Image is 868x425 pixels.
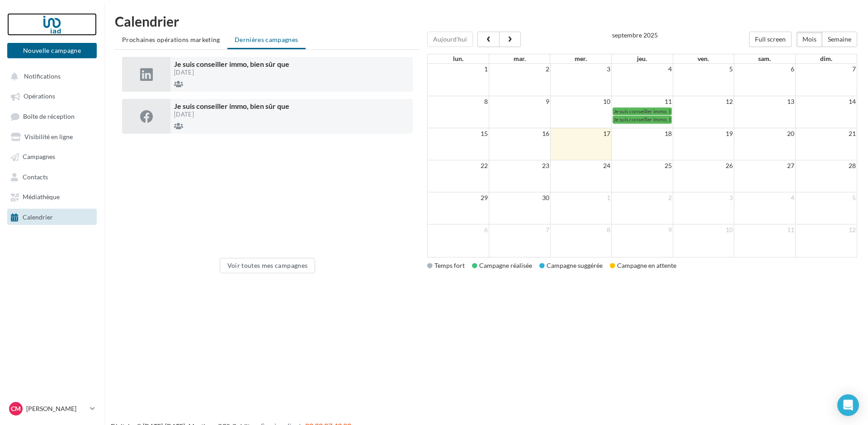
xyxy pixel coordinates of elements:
span: Je suis conseiller immo, bien sûr que [174,60,289,68]
a: Je suis conseiller immo, bien sûr que [613,107,672,115]
a: Calendrier [5,209,99,225]
a: Médiathèque [5,188,99,205]
td: 18 [612,128,673,140]
button: Mois [797,32,822,47]
a: CM [PERSON_NAME] [7,400,97,417]
td: 21 [795,128,857,140]
th: ven. [673,54,734,63]
td: 3 [550,64,612,75]
span: Contacts [23,173,48,181]
button: Full screen [749,32,792,47]
td: 24 [550,160,612,172]
td: 29 [428,192,489,204]
th: sam. [734,54,796,63]
h2: septembre 2025 [612,32,658,38]
td: 4 [734,192,796,204]
td: 11 [612,96,673,107]
button: Voir toutes mes campagnes [220,258,316,273]
span: Campagnes [23,153,55,161]
a: Je suis conseiller immo, bien sûr que [613,116,672,123]
span: Boîte de réception [23,112,75,120]
td: 8 [428,96,489,107]
td: 3 [673,192,734,204]
td: 1 [550,192,612,204]
button: Aujourd'hui [427,32,473,47]
a: Campagnes [5,148,99,164]
td: 12 [795,224,857,236]
td: 1 [428,64,489,75]
td: 23 [489,160,550,172]
td: 7 [795,64,857,75]
th: mer. [550,54,612,63]
td: 14 [795,96,857,107]
div: Campagne en attente [610,261,676,270]
span: Prochaines opérations marketing [122,36,220,43]
span: Je suis conseiller immo, bien sûr que [613,108,698,115]
button: Nouvelle campagne [7,43,97,58]
td: 17 [550,128,612,140]
td: 30 [489,192,550,204]
td: 7 [489,224,550,236]
div: [DATE] [174,112,409,117]
td: 13 [734,96,796,107]
div: Campagne suggérée [539,261,603,270]
td: 12 [673,96,734,107]
th: lun. [428,54,489,63]
span: Notifications [24,72,61,80]
td: 25 [612,160,673,172]
td: 5 [673,64,734,75]
td: 22 [428,160,489,172]
td: 26 [673,160,734,172]
td: 20 [734,128,796,140]
a: Visibilité en ligne [5,128,99,145]
td: 9 [489,96,550,107]
th: jeu. [612,54,673,63]
span: Visibilité en ligne [24,133,73,140]
span: Opérations [24,93,55,100]
td: 10 [673,224,734,236]
td: 16 [489,128,550,140]
td: 5 [795,192,857,204]
span: Calendrier [23,213,53,221]
td: 6 [734,64,796,75]
button: Semaine [822,32,857,47]
td: 15 [428,128,489,140]
p: [PERSON_NAME] [26,404,86,413]
span: Médiathèque [23,193,60,201]
td: 10 [550,96,612,107]
span: CM [11,404,21,413]
td: 2 [612,192,673,204]
td: 28 [795,160,857,172]
td: 6 [428,224,489,236]
a: Opérations [5,88,99,104]
td: 2 [489,64,550,75]
div: [DATE] [174,70,409,75]
div: Temps fort [427,261,465,270]
div: Campagne réalisée [472,261,532,270]
td: 4 [612,64,673,75]
span: Dernières campagnes [235,36,298,43]
span: Je suis conseiller immo, bien sûr que [613,116,698,123]
span: Je suis conseiller immo, bien sûr que [174,102,289,110]
th: mar. [489,54,550,63]
a: Contacts [5,168,99,185]
div: Open Intercom Messenger [837,394,859,416]
td: 11 [734,224,796,236]
td: 8 [550,224,612,236]
td: 9 [612,224,673,236]
a: Boîte de réception [5,108,99,125]
button: Notifications [5,68,95,84]
td: 27 [734,160,796,172]
td: 19 [673,128,734,140]
th: dim. [795,54,857,63]
h1: Calendrier [115,14,857,28]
